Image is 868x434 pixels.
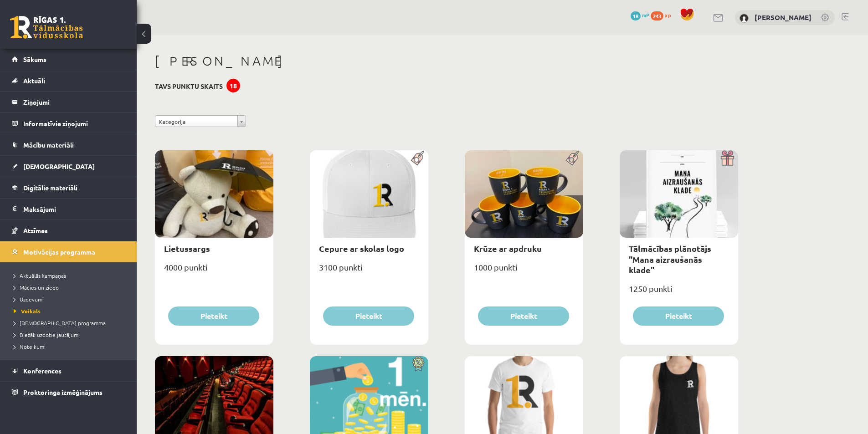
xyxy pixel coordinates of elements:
button: Pieteikt [633,306,724,326]
button: Pieteikt [323,306,414,326]
a: Aktuālās kampaņas [14,271,128,280]
div: 18 [226,79,240,92]
span: Veikals [14,307,41,315]
a: Rīgas 1. Tālmācības vidusskola [10,16,83,39]
span: Uzdevumi [14,296,44,303]
img: Populāra prece [563,150,583,166]
a: [DEMOGRAPHIC_DATA] [12,156,125,177]
span: Aktuāli [23,77,45,85]
span: Aktuālās kampaņas [14,272,66,279]
a: Biežāk uzdotie jautājumi [14,331,128,339]
span: Konferences [23,367,62,375]
img: Atlaide [408,356,428,372]
a: Motivācijas programma [12,241,125,262]
h1: [PERSON_NAME] [155,53,738,69]
a: Mācību materiāli [12,134,125,155]
div: 4000 punkti [155,260,273,282]
span: Sākums [23,55,46,63]
a: Cepure ar skolas logo [319,243,404,254]
a: Maksājumi [12,199,125,220]
a: [PERSON_NAME] [755,13,812,22]
a: Noteikumi [14,342,128,351]
legend: Informatīvie ziņojumi [23,113,125,134]
span: Biežāk uzdotie jautājumi [14,331,80,338]
a: Aktuāli [12,70,125,91]
span: Kategorija [159,116,234,128]
a: Lietussargs [164,243,210,254]
a: Atzīmes [12,220,125,241]
button: Pieteikt [478,306,569,326]
a: Proktoringa izmēģinājums [12,382,125,403]
a: 18 mP [631,11,649,19]
img: Populāra prece [408,150,428,166]
a: Kategorija [155,115,246,127]
a: Sākums [12,49,125,70]
div: 1250 punkti [620,281,738,304]
span: Atzīmes [23,226,48,235]
a: Uzdevumi [14,295,128,303]
div: 1000 punkti [465,260,583,282]
a: Tālmācības plānotājs "Mana aizraušanās klade" [629,243,711,275]
img: Artūrs Keinovskis [740,14,749,23]
legend: Ziņojumi [23,92,125,112]
div: 3100 punkti [310,260,428,282]
button: Pieteikt [168,306,259,326]
span: Proktoringa izmēģinājums [23,388,103,396]
a: Veikals [14,307,128,315]
span: Motivācijas programma [23,248,95,256]
a: Digitālie materiāli [12,177,125,198]
a: Konferences [12,360,125,381]
span: Digitālie materiāli [23,184,77,192]
a: [DEMOGRAPHIC_DATA] programma [14,319,128,327]
span: Mācies un ziedo [14,284,59,291]
span: [DEMOGRAPHIC_DATA] [23,162,95,170]
span: mP [642,11,649,19]
span: 243 [651,11,663,20]
img: Dāvana ar pārsteigumu [718,150,738,166]
span: Mācību materiāli [23,141,74,149]
span: Noteikumi [14,343,46,350]
span: 18 [631,11,641,20]
h3: Tavs punktu skaits [155,82,223,90]
a: 243 xp [651,11,675,19]
a: Krūze ar apdruku [474,243,542,254]
a: Ziņojumi [12,92,125,112]
span: xp [665,11,671,19]
legend: Maksājumi [23,199,125,220]
a: Mācies un ziedo [14,283,128,291]
span: [DEMOGRAPHIC_DATA] programma [14,319,106,327]
a: Informatīvie ziņojumi [12,113,125,134]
